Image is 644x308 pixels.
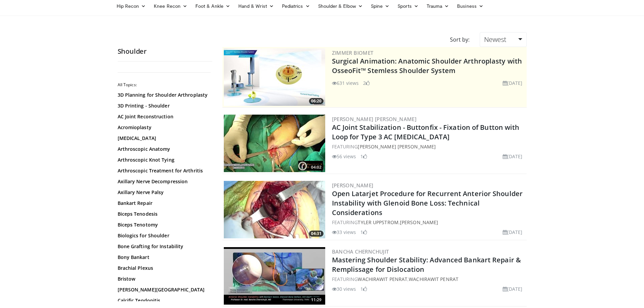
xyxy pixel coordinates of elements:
a: [PERSON_NAME] [400,219,438,226]
a: Acromioplasty [118,124,209,131]
li: 30 views [332,285,356,292]
a: [PERSON_NAME] [332,182,374,189]
a: Arthroscopic Treatment for Arthritis [118,167,209,174]
span: Newest [484,35,506,44]
li: 1 [360,153,367,160]
li: 56 views [332,153,356,160]
img: 2b2da37e-a9b6-423e-b87e-b89ec568d167.300x170_q85_crop-smart_upscale.jpg [224,181,325,238]
a: Biologics for Shoulder [118,232,209,239]
a: Bancha Chernchujit [332,248,389,255]
a: Wachirawit Penrat [409,276,458,282]
a: Tyler Uppstrom [358,219,398,226]
a: Surgical Animation: Anatomic Shoulder Arthroplasty with OsseoFit™ Stemless Shoulder System [332,56,522,75]
h2: Shoulder [118,47,212,56]
li: 1 [360,285,367,292]
a: Zimmer Biomet [332,49,374,56]
img: c2f644dc-a967-485d-903d-283ce6bc3929.300x170_q85_crop-smart_upscale.jpg [224,115,325,172]
a: Arthroscopic Knot Tying [118,157,209,163]
a: Mastering Shoulder Stability: Advanced Bankart Repair & Remplissage for Dislocation [332,255,521,274]
a: 11:29 [224,247,325,305]
span: 11:29 [309,297,324,303]
a: 04:02 [224,115,325,172]
img: 84e7f812-2061-4fff-86f6-cdff29f66ef4.300x170_q85_crop-smart_upscale.jpg [224,48,325,106]
li: [DATE] [503,285,523,292]
div: Sort by: [445,32,475,47]
div: FEATURING [332,143,525,150]
a: Bony Bankart [118,254,209,261]
a: Bankart Repair [118,200,209,207]
li: [DATE] [503,229,523,236]
span: 04:31 [309,231,324,237]
a: Open Latarjet Procedure for Recurrent Anterior Shoulder Instability with Glenoid Bone Loss: Techn... [332,189,523,217]
img: 12bfd8a1-61c9-4857-9f26-c8a25e8997c8.300x170_q85_crop-smart_upscale.jpg [224,247,325,305]
span: 06:20 [309,98,324,104]
li: 33 views [332,229,356,236]
a: Bone Grafting for Instability [118,243,209,250]
div: FEATURING , [332,276,525,283]
a: AC Joint Reconstruction [118,113,209,120]
a: 04:31 [224,181,325,238]
a: Axillary Nerve Decompression [118,178,209,185]
a: 3D Printing - Shoulder [118,102,209,109]
li: 631 views [332,79,359,87]
h2: All Topics: [118,82,211,88]
li: 1 [360,229,367,236]
a: [PERSON_NAME][GEOGRAPHIC_DATA] [118,286,209,293]
div: FEATURING , [332,219,525,226]
a: Axillary Nerve Palsy [118,189,209,196]
li: [DATE] [503,153,523,160]
a: 3D Planning for Shoulder Arthroplasty [118,92,209,98]
a: Wachirawit Penrat [358,276,407,282]
a: Brachial Plexus [118,265,209,271]
span: 04:02 [309,164,324,170]
a: Biceps Tenodesis [118,211,209,217]
a: 06:20 [224,48,325,106]
li: 2 [363,79,370,87]
a: Biceps Tenotomy [118,221,209,228]
a: Newest [480,32,526,47]
li: [DATE] [503,79,523,87]
a: [PERSON_NAME] [PERSON_NAME] [358,143,436,150]
a: AC Joint Stabilization - Buttonfix - Fixation of Button with Loop for Type 3 AC [MEDICAL_DATA] [332,123,520,141]
a: Arthroscopic Anatomy [118,146,209,152]
a: [MEDICAL_DATA] [118,135,209,142]
a: Bristow [118,276,209,282]
a: [PERSON_NAME] [PERSON_NAME] [332,116,417,122]
a: Calcific Tendonitis [118,297,209,304]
